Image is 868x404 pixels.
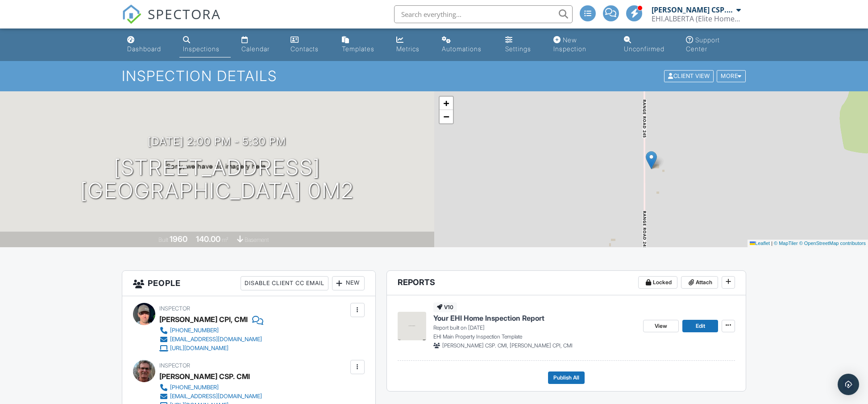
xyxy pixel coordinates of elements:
[440,110,453,123] a: Zoom out
[170,234,187,244] div: 1960
[159,326,262,335] a: [PHONE_NUMBER]
[183,45,220,53] div: Inspections
[502,32,543,57] a: Settings
[393,32,431,57] a: Metrics
[148,135,286,147] h3: [DATE] 2:00 pm - 5:30 pm
[550,32,613,57] a: New Inspection
[159,370,250,383] div: [PERSON_NAME] CSP. CMI
[799,241,866,246] a: © OpenStreetMap contributors
[652,14,741,23] div: EHI.ALBERTA (Elite Home Inspections)
[170,384,219,391] div: [PHONE_NUMBER]
[241,276,328,290] div: Disable Client CC Email
[179,32,231,57] a: Inspections
[122,68,747,84] h1: Inspection Details
[80,156,354,203] h1: [STREET_ADDRESS] [GEOGRAPHIC_DATA] 0M2
[127,45,161,53] div: Dashboard
[170,345,228,352] div: [URL][DOMAIN_NAME]
[159,392,262,401] a: [EMAIL_ADDRESS][DOMAIN_NAME]
[170,336,262,343] div: [EMAIL_ADDRESS][DOMAIN_NAME]
[394,5,573,23] input: Search everything...
[682,32,744,57] a: Support Center
[652,5,734,14] div: [PERSON_NAME] CSP. CMI
[338,32,386,57] a: Templates
[646,151,657,169] img: Marker
[122,12,221,31] a: SPECTORA
[438,32,494,57] a: Automations (Basic)
[238,32,280,57] a: Calendar
[245,237,269,243] span: basement
[159,305,190,312] span: Inspector
[196,234,220,244] div: 140.00
[159,362,190,369] span: Inspector
[442,45,482,53] div: Automations
[159,383,262,392] a: [PHONE_NUMBER]
[170,327,219,334] div: [PHONE_NUMBER]
[750,241,770,246] a: Leaflet
[838,374,859,395] div: Open Intercom Messenger
[122,4,141,24] img: The Best Home Inspection Software - Spectora
[158,237,168,243] span: Built
[686,36,720,53] div: Support Center
[124,32,172,57] a: Dashboard
[505,45,531,53] div: Settings
[291,45,319,53] div: Contacts
[332,276,365,290] div: New
[771,241,772,246] span: |
[159,335,262,344] a: [EMAIL_ADDRESS][DOMAIN_NAME]
[443,98,449,109] span: +
[122,271,375,296] h3: People
[287,32,331,57] a: Contacts
[663,72,716,79] a: Client View
[148,4,221,23] span: SPECTORA
[159,344,262,353] a: [URL][DOMAIN_NAME]
[624,45,664,53] div: Unconfirmed
[440,97,453,110] a: Zoom in
[396,45,419,53] div: Metrics
[241,45,270,53] div: Calendar
[342,45,374,53] div: Templates
[620,32,676,57] a: Unconfirmed
[170,393,262,400] div: [EMAIL_ADDRESS][DOMAIN_NAME]
[717,70,746,82] div: More
[159,313,248,326] div: [PERSON_NAME] CPI, CMI
[774,241,798,246] a: © MapTiler
[222,237,228,243] span: m²
[553,36,586,53] div: New Inspection
[443,111,449,122] span: −
[664,70,714,82] div: Client View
